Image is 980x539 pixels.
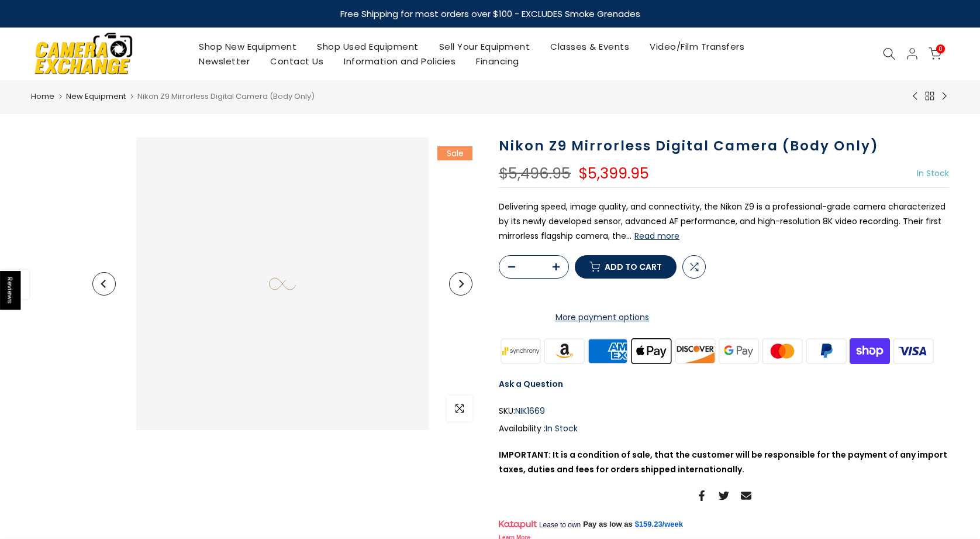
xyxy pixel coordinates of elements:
img: american express [586,337,630,365]
a: Shop New Equipment [189,39,307,54]
span: Lease to own [539,520,581,530]
a: More payment options [499,310,706,325]
img: discover [674,337,717,365]
a: Classes & Events [540,39,640,54]
h1: Nikon Z9 Mirrorless Digital Camera (Body Only) [499,138,949,155]
img: google pay [717,337,761,365]
a: 0 [929,47,941,60]
a: Shop Used Equipment [307,39,429,54]
span: Add to cart [605,263,662,271]
p: Delivering speed, image quality, and connectivity, the Nikon Z9 is a professional-grade camera ch... [499,200,949,244]
img: synchrony [499,337,543,365]
a: Share on Email [741,489,751,503]
a: Contact Us [260,54,334,68]
img: paypal [805,337,848,365]
div: Availability : [499,421,949,436]
button: Read more [634,231,679,241]
a: Share on Facebook [696,489,707,503]
img: master [761,337,805,365]
button: Add to cart [575,255,677,279]
span: NIK1669 [515,404,545,418]
strong: IMPORTANT: It is a condition of sale, that the customer will be responsible for the payment of an... [499,449,947,475]
img: apple pay [630,337,674,365]
div: SKU: [499,404,949,418]
img: amazon payments [543,337,586,365]
span: In Stock [546,423,578,434]
a: Information and Policies [334,54,466,68]
strong: Free Shipping for most orders over $100 - EXCLUDES Smoke Grenades [340,8,640,20]
span: In Stock [917,167,949,179]
img: visa [892,337,936,365]
span: 0 [936,44,945,53]
a: Newsletter [189,54,260,68]
a: Home [31,91,54,102]
span: Nikon Z9 Mirrorless Digital Camera (Body Only) [137,91,315,102]
a: Share on Twitter [719,489,729,503]
ins: $5,399.95 [578,166,649,181]
del: $5,496.95 [499,163,571,184]
a: Sell Your Equipment [429,39,540,54]
a: Financing [466,54,530,68]
a: New Equipment [66,91,126,102]
button: Previous [92,272,116,296]
img: shopify pay [848,337,892,365]
button: Next [449,272,472,296]
a: Video/Film Transfers [640,39,755,54]
a: Ask a Question [499,378,563,390]
a: $159.23/week [635,519,683,530]
span: Pay as low as [583,519,633,530]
